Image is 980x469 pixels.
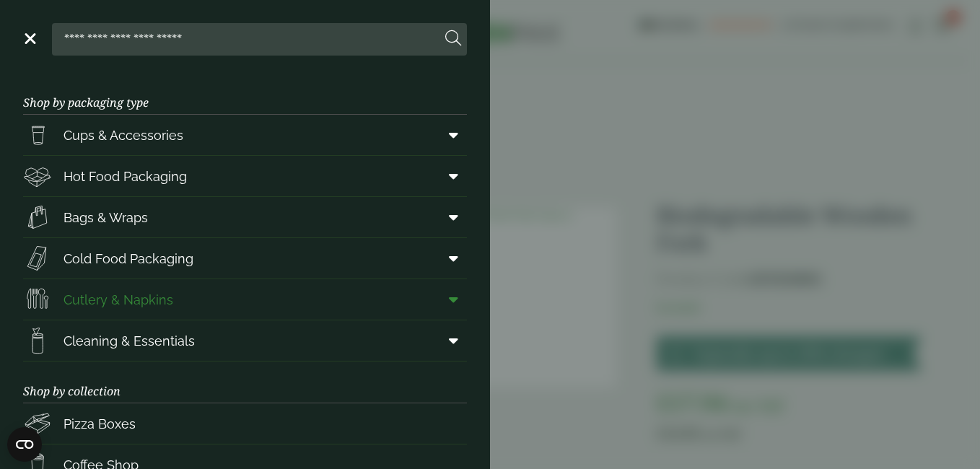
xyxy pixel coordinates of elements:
[23,115,467,155] a: Cups & Accessories
[64,249,193,268] span: Cold Food Packaging
[23,285,52,314] img: Cutlery.svg
[23,409,52,438] img: Pizza_boxes.svg
[23,162,52,190] img: Deli_box.svg
[7,427,42,462] button: Open CMP widget
[23,156,467,196] a: Hot Food Packaging
[64,331,195,351] span: Cleaning & Essentials
[64,167,187,186] span: Hot Food Packaging
[23,120,52,149] img: PintNhalf_cup.svg
[23,403,467,444] a: Pizza Boxes
[23,279,467,320] a: Cutlery & Napkins
[64,414,136,434] span: Pizza Boxes
[23,244,52,273] img: Sandwich_box.svg
[64,208,148,227] span: Bags & Wraps
[23,238,467,279] a: Cold Food Packaging
[23,197,467,237] a: Bags & Wraps
[64,126,183,145] span: Cups & Accessories
[23,73,467,115] h3: Shop by packaging type
[23,361,467,403] h3: Shop by collection
[23,203,52,232] img: Paper_carriers.svg
[23,326,52,355] img: open-wipe.svg
[23,320,467,361] a: Cleaning & Essentials
[64,290,173,310] span: Cutlery & Napkins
